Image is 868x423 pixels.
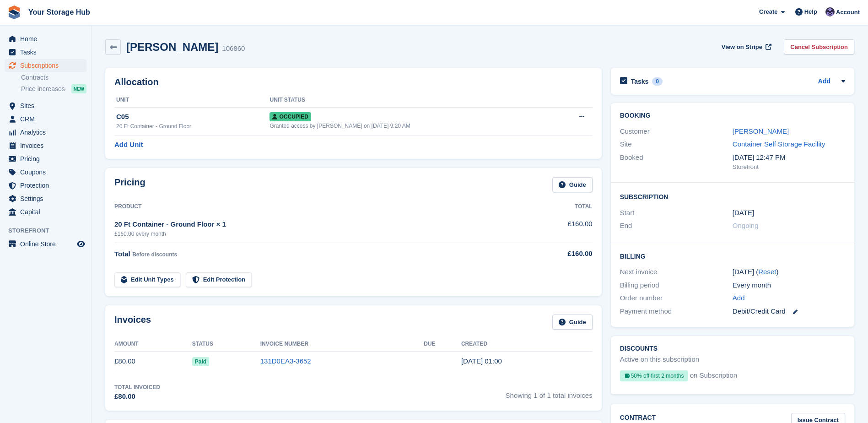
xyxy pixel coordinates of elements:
span: Price increases [21,85,65,93]
h2: Pricing [114,177,146,192]
span: Create [759,7,777,16]
h2: Allocation [114,77,593,87]
div: Every month [733,280,845,291]
div: Next invoice [620,267,733,277]
span: Home [20,33,75,45]
span: Capital [20,206,75,218]
th: Unit Status [270,93,554,108]
div: 106860 [222,43,245,54]
h2: Billing [620,251,845,260]
time: 2025-09-08 00:00:41 UTC [461,357,502,365]
a: Add [818,76,830,87]
th: Amount [114,337,192,352]
h2: Invoices [114,315,151,330]
span: Pricing [20,152,75,165]
a: Cancel Subscription [784,39,854,54]
h2: Tasks [631,77,649,86]
a: Your Storage Hub [25,5,94,20]
a: Reset [758,268,776,276]
th: Total [519,200,593,214]
a: menu [5,99,86,112]
div: 50% off first 2 months [620,370,688,381]
th: Unit [114,93,270,108]
a: Guide [552,177,593,192]
span: Tasks [20,46,75,59]
div: £80.00 [114,391,160,402]
th: Invoice Number [260,337,424,352]
div: 20 Ft Container - Ground Floor × 1 [114,219,519,230]
div: 20 Ft Container - Ground Floor [116,122,270,130]
div: Site [620,139,733,150]
a: menu [5,113,86,125]
a: Preview store [75,239,86,249]
div: Granted access by [PERSON_NAME] on [DATE] 9:20 AM [270,122,554,130]
a: menu [5,179,86,192]
a: Guide [552,315,593,330]
a: Add [733,293,745,304]
a: Add Unit [114,140,143,150]
td: £160.00 [519,214,593,243]
td: £80.00 [114,351,192,372]
div: Start [620,208,733,218]
span: Account [836,8,860,17]
span: Storefront [8,226,91,235]
span: Help [804,7,817,16]
th: Created [461,337,593,352]
a: menu [5,166,86,179]
span: Paid [192,357,209,366]
time: 2025-09-08 00:00:00 UTC [733,208,754,218]
a: menu [5,206,86,218]
div: Total Invoiced [114,383,160,391]
span: CRM [20,113,75,125]
div: Customer [620,126,733,137]
span: Subscriptions [20,59,75,72]
div: Payment method [620,306,733,317]
div: Active on this subscription [620,354,699,365]
span: Sites [20,99,75,112]
div: [DATE] ( ) [733,267,845,277]
span: on Subscription [690,370,737,385]
a: 131D0EA3-3652 [260,357,311,365]
a: [PERSON_NAME] [733,127,789,135]
span: Coupons [20,166,75,179]
div: Debit/Credit Card [733,306,845,317]
h2: Booking [620,112,845,119]
div: [DATE] 12:47 PM [733,152,845,163]
span: Online Store [20,238,75,250]
span: Occupied [270,112,311,121]
a: menu [5,192,86,205]
div: NEW [71,84,86,93]
a: Price increases NEW [21,84,86,94]
a: menu [5,33,86,45]
span: Showing 1 of 1 total invoices [506,383,593,402]
span: Protection [20,179,75,192]
img: stora-icon-8386f47178a22dfd0bd8f6a31ec36ba5ce8667c1dd55bd0f319d3a0aa187defe.svg [7,5,21,19]
a: Edit Unit Types [114,272,180,287]
span: Before discounts [132,251,177,258]
span: Invoices [20,139,75,152]
span: Analytics [20,126,75,139]
span: Ongoing [733,222,759,229]
div: Storefront [733,163,845,172]
a: View on Stripe [718,39,773,54]
a: menu [5,139,86,152]
span: View on Stripe [722,43,762,52]
th: Due [424,337,461,352]
a: menu [5,126,86,139]
h2: Discounts [620,345,845,352]
span: Total [114,250,130,258]
h2: Subscription [620,192,845,201]
div: £160.00 every month [114,230,519,238]
div: C05 [116,112,270,122]
div: Billing period [620,280,733,291]
a: Container Self Storage Facility [733,140,825,148]
a: Contracts [21,73,86,82]
th: Status [192,337,260,352]
div: 0 [652,77,663,86]
a: menu [5,59,86,72]
a: Edit Protection [186,272,252,287]
img: Liam Beddard [825,7,835,16]
div: Order number [620,293,733,304]
span: Settings [20,192,75,205]
div: £160.00 [519,249,593,259]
